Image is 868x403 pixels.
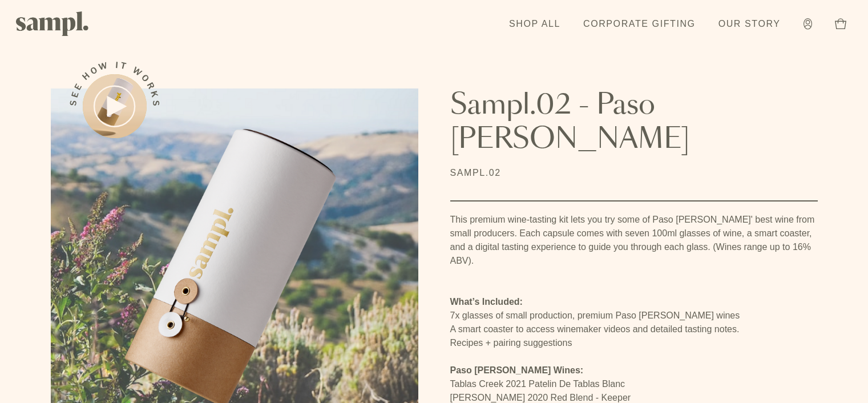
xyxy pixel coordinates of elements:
[450,323,818,336] li: A smart coaster to access winemaker videos and detailed tasting notes.
[450,88,818,157] h1: Sampl.02 - Paso [PERSON_NAME]
[450,166,818,180] p: SAMPL.02
[450,379,625,389] span: Tablas Creek 2021 Patelin De Tablas Blanc
[503,11,566,37] a: Shop All
[450,365,584,375] strong: Paso [PERSON_NAME] Wines:
[450,309,818,323] li: 7x glasses of small production, premium Paso [PERSON_NAME] wines
[16,11,89,36] img: Sampl logo
[450,336,818,350] li: Recipes + pairing suggestions
[83,74,147,138] button: See how it works
[450,213,818,268] div: This premium wine-tasting kit lets you try some of Paso [PERSON_NAME]' best wine from small produ...
[578,11,701,37] a: Corporate Gifting
[450,297,523,307] strong: What’s Included:
[713,11,786,37] a: Our Story
[450,393,631,402] span: [PERSON_NAME] 2020 Red Blend - Keeper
